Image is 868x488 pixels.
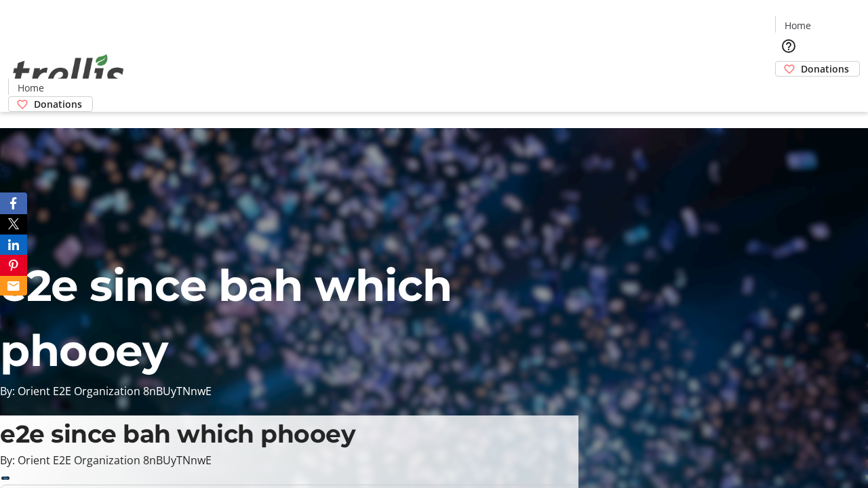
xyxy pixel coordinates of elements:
[775,77,802,104] button: Cart
[801,62,849,76] span: Donations
[775,33,802,60] button: Help
[785,18,811,33] span: Home
[8,39,129,107] img: Orient E2E Organization 8nBUyTNnwE's Logo
[776,18,819,33] a: Home
[8,96,93,112] a: Donations
[34,97,82,111] span: Donations
[775,61,860,77] a: Donations
[18,81,44,95] span: Home
[9,81,52,95] a: Home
